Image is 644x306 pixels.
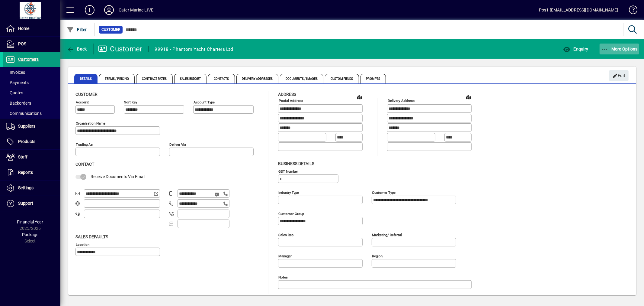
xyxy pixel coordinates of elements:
[75,162,94,167] span: Contact
[613,71,626,81] span: Edit
[3,150,60,165] a: Staff
[3,165,60,180] a: Reports
[3,108,60,119] a: Communications
[609,70,629,81] button: Edit
[3,88,60,98] a: Quotes
[99,74,135,83] span: Terms / Pricing
[174,74,207,83] span: Sales Budget
[18,201,33,206] span: Support
[3,67,60,77] a: Invoices
[18,139,35,144] span: Products
[18,26,29,31] span: Home
[80,5,99,15] button: Add
[3,196,60,211] a: Support
[18,57,39,62] span: Customers
[6,101,31,106] span: Backorders
[65,44,88,54] button: Back
[3,77,60,88] a: Payments
[67,27,87,32] span: Filter
[3,181,60,196] a: Settings
[18,124,35,129] span: Suppliers
[539,5,618,15] div: Pos1 [EMAIL_ADDRESS][DOMAIN_NAME]
[194,100,215,104] mat-label: Account Type
[3,21,60,36] a: Home
[75,234,108,239] span: Sales defaults
[98,44,143,54] div: Customer
[360,74,386,83] span: Prompts
[124,100,137,104] mat-label: Sort key
[18,170,33,175] span: Reports
[136,74,172,83] span: Contract Rates
[563,47,588,51] span: Enquiry
[76,242,89,246] mat-label: Location
[278,169,298,173] mat-label: GST Number
[60,44,94,54] app-page-header-button: Back
[3,37,60,52] a: POS
[6,70,25,75] span: Invoices
[18,41,26,46] span: POS
[76,100,89,104] mat-label: Account
[208,74,235,83] span: Contacts
[372,254,383,258] mat-label: Region
[119,5,153,15] div: Cater Marine LIVE
[6,90,23,95] span: Quotes
[210,187,225,202] button: Send SMS
[600,44,639,54] button: More Options
[65,24,88,35] button: Filter
[18,155,27,159] span: Staff
[624,1,636,21] a: Knowledge Base
[278,233,293,237] mat-label: Sales rep
[18,185,34,190] span: Settings
[76,142,93,147] mat-label: Trading as
[278,92,296,97] span: Address
[372,190,396,194] mat-label: Customer type
[280,74,323,83] span: Documents / Images
[562,44,590,54] button: Enquiry
[278,211,304,216] mat-label: Customer group
[3,119,60,134] a: Suppliers
[67,47,87,51] span: Back
[325,74,359,83] span: Custom Fields
[463,92,473,102] a: View on map
[278,190,299,194] mat-label: Industry type
[372,233,402,237] mat-label: Marketing/ Referral
[6,80,29,85] span: Payments
[236,74,279,83] span: Delivery Addresses
[99,5,119,15] button: Profile
[278,254,292,258] mat-label: Manager
[3,134,60,149] a: Products
[278,275,288,279] mat-label: Notes
[601,47,638,51] span: More Options
[75,92,98,97] span: Customer
[74,74,98,83] span: Details
[91,174,145,179] span: Receive Documents Via Email
[354,92,364,102] a: View on map
[17,220,43,224] span: Financial Year
[278,161,314,166] span: Business details
[6,111,42,116] span: Communications
[155,44,233,54] div: 99918 - Phantom Yacht Charters Ltd
[3,98,60,108] a: Backorders
[169,142,186,147] mat-label: Deliver via
[76,121,105,125] mat-label: Organisation name
[101,27,120,33] span: Customer
[22,232,38,237] span: Package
